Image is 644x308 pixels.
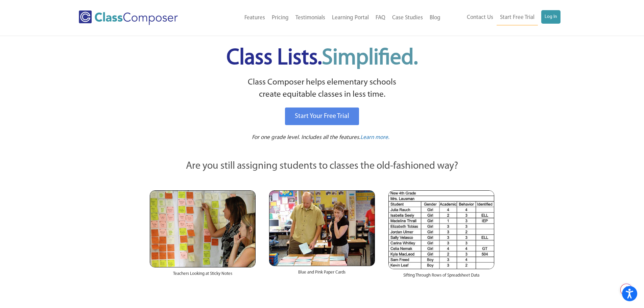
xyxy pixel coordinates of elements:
div: Teachers Looking at Sticky Notes [150,267,256,284]
div: Blue and Pink Paper Cards [269,266,375,282]
a: Features [241,10,268,25]
span: Start Your Free Trial [295,113,349,120]
img: Teachers Looking at Sticky Notes [150,190,256,267]
a: Pricing [268,10,292,25]
a: Start Your Free Trial [285,108,359,125]
img: Blue and Pink Paper Cards [269,190,375,266]
a: Learn more. [360,134,389,142]
span: For one grade level. Includes all the features. [252,135,360,140]
a: Case Studies [389,10,426,25]
span: Class Lists. [226,47,418,69]
img: Class Composer [79,10,178,25]
nav: Header Menu [206,10,444,25]
span: Simplified. [322,47,418,69]
nav: Header Menu [444,10,560,25]
a: Start Free Trial [497,10,538,25]
a: Contact Us [463,10,497,25]
a: Testimonials [292,10,329,25]
p: Are you still assigning students to classes the old-fashioned way? [150,159,495,174]
div: Sifting Through Rows of Spreadsheet Data [388,269,494,285]
span: Learn more. [360,135,389,140]
a: Learning Portal [329,10,372,25]
a: FAQ [372,10,389,25]
p: Class Composer helps elementary schools create equitable classes in less time. [149,76,496,101]
img: Spreadsheets [388,190,494,269]
a: Blog [426,10,444,25]
a: Log In [541,10,560,24]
